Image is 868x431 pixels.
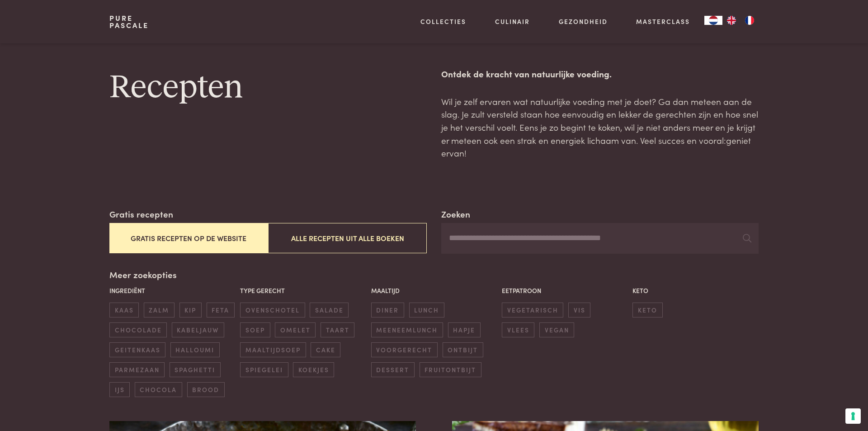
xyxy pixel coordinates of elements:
label: Zoeken [441,208,470,221]
span: vis [568,303,590,317]
span: halloumi [170,342,220,357]
a: PurePascale [109,14,149,29]
span: omelet [275,322,316,337]
span: ovenschotel [240,303,305,317]
span: cake [311,342,340,357]
span: salade [310,303,349,317]
span: kaas [109,303,139,317]
div: Language [704,16,722,25]
span: spaghetti [170,362,221,377]
a: Gezondheid [559,17,608,26]
button: Gratis recepten op de website [109,223,268,253]
span: chocola [135,382,182,397]
span: hapje [448,322,481,337]
button: Alle recepten uit alle boeken [268,223,427,253]
span: zalm [144,303,175,317]
a: Collecties [420,17,466,26]
span: vegan [539,322,574,337]
a: Masterclass [636,17,690,26]
span: lunch [409,303,444,317]
span: voorgerecht [371,342,438,357]
span: brood [187,382,225,397]
strong: Ontdek de kracht van natuurlijke voeding. [441,67,612,80]
p: Keto [632,286,759,295]
p: Maaltijd [371,286,497,295]
span: vegetarisch [502,303,563,317]
span: feta [207,303,235,317]
span: geitenkaas [109,342,165,357]
span: maaltijdsoep [240,342,306,357]
h1: Recepten [109,67,427,108]
label: Gratis recepten [109,208,173,221]
a: FR [741,16,759,25]
span: keto [632,303,662,317]
p: Wil je zelf ervaren wat natuurlijke voeding met je doet? Ga dan meteen aan de slag. Je zult verst... [441,95,759,160]
button: Uw voorkeuren voor toestemming voor trackingtechnologieën [845,408,861,424]
p: Ingrediënt [109,286,236,295]
a: Culinair [495,17,530,26]
span: dessert [371,362,415,377]
span: koekjes [293,362,334,377]
a: NL [704,16,722,25]
span: meeneemlunch [371,322,443,337]
span: spiegelei [240,362,288,377]
span: taart [321,322,354,337]
span: ijs [109,382,130,397]
span: soep [240,322,270,337]
span: ontbijt [443,342,483,357]
span: vlees [502,322,534,337]
p: Type gerecht [240,286,366,295]
span: chocolade [109,322,167,337]
aside: Language selected: Nederlands [704,16,759,25]
span: parmezaan [109,362,165,377]
a: EN [722,16,741,25]
span: fruitontbijt [420,362,481,377]
span: kabeljauw [172,322,224,337]
p: Eetpatroon [502,286,628,295]
span: diner [371,303,404,317]
ul: Language list [722,16,759,25]
span: kip [179,303,202,317]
